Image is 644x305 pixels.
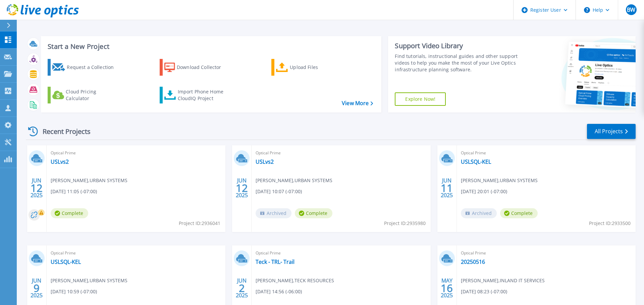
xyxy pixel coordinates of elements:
[34,285,40,291] span: 9
[178,88,230,102] div: Import Phone Home CloudIQ Project
[271,59,346,76] a: Upload Files
[342,100,373,106] a: View More
[461,149,632,157] span: Optical Prime
[290,61,343,74] div: Upload Files
[235,176,248,200] div: JUN 2025
[51,158,69,165] a: USLvs2
[30,176,43,200] div: JUN 2025
[395,42,521,50] div: Support Video Library
[256,149,426,157] span: Optical Prime
[51,208,88,218] span: Complete
[160,59,234,76] a: Download Collector
[395,92,446,106] a: Explore Now!
[31,185,43,191] span: 12
[51,288,97,295] span: [DATE] 10:59 (-07:00)
[26,123,100,140] div: Recent Projects
[461,177,538,184] span: [PERSON_NAME] , URBAN SYSTEMS
[441,285,453,291] span: 16
[461,249,632,257] span: Optical Prime
[256,188,302,195] span: [DATE] 10:07 (-07:00)
[440,176,453,200] div: JUN 2025
[177,61,230,74] div: Download Collector
[461,208,497,218] span: Archived
[51,188,97,195] span: [DATE] 11:05 (-07:00)
[295,208,332,218] span: Complete
[48,87,122,103] a: Cloud Pricing Calculator
[587,124,636,139] a: All Projects
[51,258,81,265] a: USLSQL-KEL
[51,277,127,284] span: [PERSON_NAME] , URBAN SYSTEMS
[441,185,453,191] span: 11
[235,276,248,300] div: JUN 2025
[239,285,245,291] span: 2
[256,208,291,218] span: Archived
[256,258,294,265] a: Teck - TRL- Trail
[51,249,221,257] span: Optical Prime
[179,220,220,227] span: Project ID: 2936041
[384,220,426,227] span: Project ID: 2935980
[51,149,221,157] span: Optical Prime
[67,61,120,74] div: Request a Collection
[461,277,545,284] span: [PERSON_NAME] , INLAND IT SERVICES
[500,208,538,218] span: Complete
[461,288,507,295] span: [DATE] 08:23 (-07:00)
[440,276,453,300] div: MAY 2025
[256,177,332,184] span: [PERSON_NAME] , URBAN SYSTEMS
[30,276,43,300] div: JUN 2025
[256,288,302,295] span: [DATE] 14:56 (-06:00)
[627,7,635,12] span: BW
[51,177,127,184] span: [PERSON_NAME] , URBAN SYSTEMS
[236,185,248,191] span: 12
[395,53,521,73] div: Find tutorials, instructional guides and other support videos to help you make the most of your L...
[589,220,631,227] span: Project ID: 2933500
[256,158,274,165] a: USLvs2
[461,258,485,265] a: 20250516
[66,88,119,102] div: Cloud Pricing Calculator
[461,158,491,165] a: USLSQL-KEL
[461,188,507,195] span: [DATE] 20:01 (-07:00)
[48,43,373,50] h3: Start a New Project
[256,277,334,284] span: [PERSON_NAME] , TECK RESOURCES
[48,59,122,76] a: Request a Collection
[256,249,426,257] span: Optical Prime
